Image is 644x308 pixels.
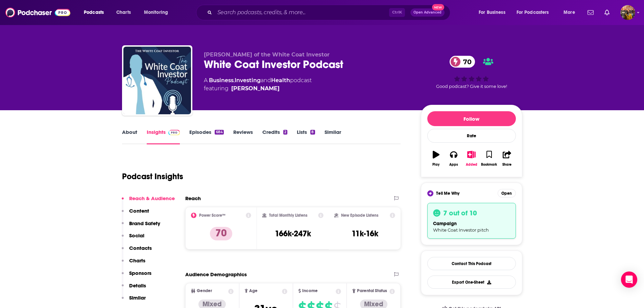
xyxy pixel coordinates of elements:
[479,8,505,17] span: For Business
[433,221,457,227] span: campaign
[502,163,511,167] div: Share
[129,245,152,251] p: Contacts
[129,208,149,214] p: Content
[421,51,522,93] div: 70Good podcast? Give it some love!
[427,146,445,171] button: Play
[427,276,516,289] button: Export One-Sheet
[462,146,480,171] button: Added
[481,163,497,167] div: Bookmark
[122,294,146,307] button: Similar
[204,85,312,93] span: featuring
[443,209,477,217] h3: 7 out of 10
[498,146,516,171] button: Share
[122,245,152,257] button: Contacts
[129,294,146,301] p: Similar
[129,232,144,239] p: Social
[450,56,475,68] a: 70
[620,5,635,20] button: Show profile menu
[262,129,287,144] a: Credits2
[310,130,315,135] div: 8
[112,7,135,18] a: Charts
[564,8,575,17] span: More
[427,257,516,270] a: Contact This Podcast
[215,7,389,18] input: Search podcasts, credits, & more...
[199,213,225,218] h2: Power Score™
[466,163,477,167] div: Added
[474,7,514,18] button: open menu
[456,56,475,68] span: 70
[325,129,341,144] a: Similar
[204,76,312,93] div: A podcast
[144,8,168,17] span: Monitoring
[445,146,462,171] button: Apps
[432,4,444,10] span: New
[428,191,432,195] img: tell me why sparkle
[233,129,253,144] a: Reviews
[480,146,498,171] button: Bookmark
[123,47,191,114] img: White Coat Investor Podcast
[122,171,183,182] h1: Podcast Insights
[129,195,175,202] p: Reach & Audience
[559,7,583,18] button: open menu
[231,85,280,93] a: Dr. James Dahle
[432,163,439,167] div: Play
[215,130,223,135] div: 684
[302,289,318,293] span: Income
[209,77,234,84] a: Business
[261,77,271,84] span: and
[234,77,235,84] span: ,
[84,8,104,17] span: Podcasts
[122,208,149,220] button: Content
[269,213,307,218] h2: Total Monthly Listens
[189,129,223,144] a: Episodes684
[389,8,405,17] span: Ctrl K
[129,257,145,264] p: Charts
[129,220,160,227] p: Brand Safety
[210,227,232,240] p: 70
[168,130,180,135] img: Podchaser Pro
[283,130,287,135] div: 2
[185,195,201,202] h2: Reach
[202,5,457,20] div: Search podcasts, credits, & more...
[249,289,258,293] span: Age
[621,271,637,288] div: Open Intercom Messenger
[517,8,549,17] span: For Podcasters
[427,129,516,143] div: Rate
[129,282,146,289] p: Details
[512,7,559,18] button: open menu
[427,111,516,126] button: Follow
[271,77,290,84] a: Health
[620,5,635,20] img: User Profile
[79,7,113,18] button: open menu
[433,227,489,233] span: White Coat Investor pitch
[122,220,160,233] button: Brand Safety
[122,195,175,208] button: Reach & Audience
[235,77,261,84] a: Investing
[122,270,151,282] button: Sponsors
[413,11,442,14] span: Open Advanced
[297,129,315,144] a: Lists8
[620,5,635,20] span: Logged in as hratnayake
[139,7,177,18] button: open menu
[585,7,596,18] a: Show notifications dropdown
[122,282,146,295] button: Details
[449,163,458,167] div: Apps
[5,6,70,19] img: Podchaser - Follow, Share and Rate Podcasts
[436,84,507,89] span: Good podcast? Give it some love!
[122,257,145,270] button: Charts
[122,232,144,245] button: Social
[436,191,459,196] span: Tell Me Why
[498,189,516,197] button: Open
[275,229,311,239] h3: 166k-247k
[129,270,151,276] p: Sponsors
[204,51,330,58] span: [PERSON_NAME] of the White Coat Investor
[352,229,378,239] h3: 11k-16k
[341,213,378,218] h2: New Episode Listens
[197,289,212,293] span: Gender
[122,129,137,144] a: About
[357,289,387,293] span: Parental Status
[602,7,612,18] a: Show notifications dropdown
[116,8,131,17] span: Charts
